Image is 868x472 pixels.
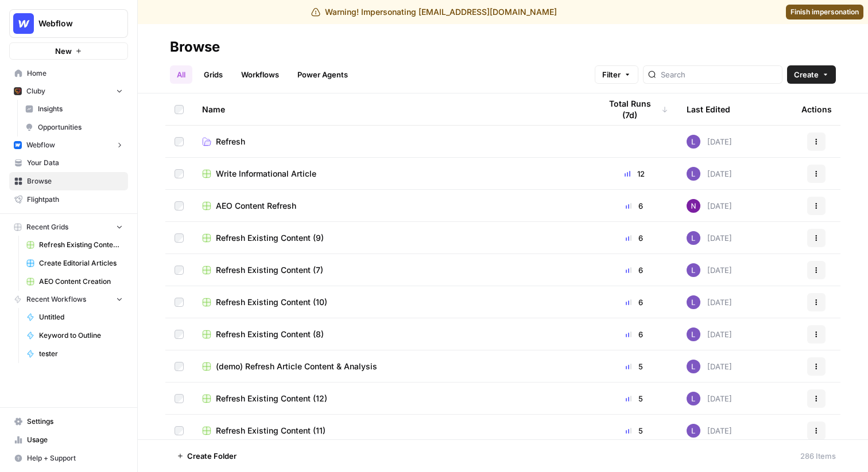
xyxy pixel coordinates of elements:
div: 286 Items [800,450,836,462]
button: Recent Workflows [9,291,128,308]
div: Total Runs (7d) [600,93,668,125]
div: 5 [600,361,668,372]
div: [DATE] [687,295,732,309]
a: Write Informational Article [202,168,582,180]
div: 6 [600,264,668,276]
img: rn7sh892ioif0lo51687sih9ndqw [687,231,700,245]
img: rn7sh892ioif0lo51687sih9ndqw [687,360,700,373]
a: Your Data [9,154,128,172]
a: Refresh Existing Content (10) [202,297,582,308]
a: Refresh Existing Content (9) [202,232,582,244]
button: Create Folder [170,447,243,465]
div: [DATE] [687,392,732,405]
div: 6 [600,200,668,212]
span: Recent Grids [26,222,68,232]
a: Refresh [202,136,582,147]
img: rn7sh892ioif0lo51687sih9ndqw [687,392,700,405]
a: Refresh Existing Content (8) [202,329,582,340]
div: 6 [600,232,668,244]
a: Settings [9,412,128,431]
span: Opportunities [38,122,123,132]
img: rn7sh892ioif0lo51687sih9ndqw [687,135,700,149]
span: Insights [38,104,123,114]
a: tester [21,345,128,363]
a: AEO Content Creation [21,272,128,291]
span: Refresh Existing Content (8) [216,329,324,340]
span: Untitled [39,312,123,322]
div: [DATE] [687,360,732,373]
div: [DATE] [687,263,732,277]
img: rn7sh892ioif0lo51687sih9ndqw [687,167,700,181]
span: (demo) Refresh Article Content & Analysis [216,361,377,372]
img: rn7sh892ioif0lo51687sih9ndqw [687,295,700,309]
button: Webflow [9,136,128,154]
div: [DATE] [687,135,732,149]
span: Your Data [27,158,123,168]
img: rn7sh892ioif0lo51687sih9ndqw [687,424,700,438]
div: 6 [600,329,668,340]
a: Grids [197,65,230,84]
img: rn7sh892ioif0lo51687sih9ndqw [687,263,700,277]
span: Recent Workflows [26,294,86,305]
div: 12 [600,168,668,180]
img: kedmmdess6i2jj5txyq6cw0yj4oc [687,199,700,213]
span: Keyword to Outline [39,330,123,341]
span: Webflow [26,140,55,150]
img: x9pvq66k5d6af0jwfjov4in6h5zj [14,87,22,95]
a: Create Editorial Articles [21,254,128,272]
span: Filter [602,69,621,80]
button: Help + Support [9,449,128,467]
a: Insights [20,100,128,118]
a: Refresh Existing Content (11) [202,425,582,436]
a: Refresh Existing Content (7) [202,264,582,276]
span: Create [794,69,819,80]
a: Untitled [21,308,128,326]
span: New [55,45,72,57]
span: tester [39,349,123,359]
div: Name [202,93,582,125]
a: Power Agents [290,65,355,84]
button: Recent Grids [9,219,128,236]
span: Refresh Existing Content (11) [216,425,325,436]
div: Browse [170,38,220,56]
div: Warning! Impersonating [EMAIL_ADDRESS][DOMAIN_NAME] [311,6,557,18]
span: Refresh [216,136,245,147]
a: Usage [9,431,128,449]
div: [DATE] [687,327,732,341]
a: (demo) Refresh Article Content & Analysis [202,361,582,372]
div: Actions [801,93,832,125]
span: Help + Support [27,453,123,463]
div: 5 [600,393,668,404]
span: Browse [27,176,123,186]
button: Create [787,65,836,84]
span: Finish impersonation [790,7,859,17]
div: 6 [600,297,668,308]
a: Finish impersonation [786,5,863,19]
button: Filter [595,65,638,84]
a: AEO Content Refresh [202,200,582,212]
img: rn7sh892ioif0lo51687sih9ndqw [687,327,700,341]
span: Write Informational Article [216,168,316,180]
div: [DATE] [687,424,732,438]
span: Webflow [38,18,108,29]
div: [DATE] [687,231,732,245]
span: Create Folder [187,450,237,462]
button: New [9,42,128,60]
div: 5 [600,425,668,436]
span: AEO Content Refresh [216,200,296,212]
a: Refresh Existing Content (6) [21,236,128,254]
span: Refresh Existing Content (6) [39,240,123,250]
span: Cluby [26,86,45,96]
div: Last Edited [687,93,730,125]
span: Refresh Existing Content (12) [216,393,327,404]
img: Webflow Logo [13,13,34,34]
div: [DATE] [687,167,732,181]
div: [DATE] [687,199,732,213]
a: Refresh Existing Content (12) [202,393,582,404]
span: AEO Content Creation [39,276,123,287]
a: All [170,65,192,84]
span: Settings [27,416,123,427]
input: Search [661,69,777,80]
button: Cluby [9,83,128,100]
span: Refresh Existing Content (9) [216,232,324,244]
